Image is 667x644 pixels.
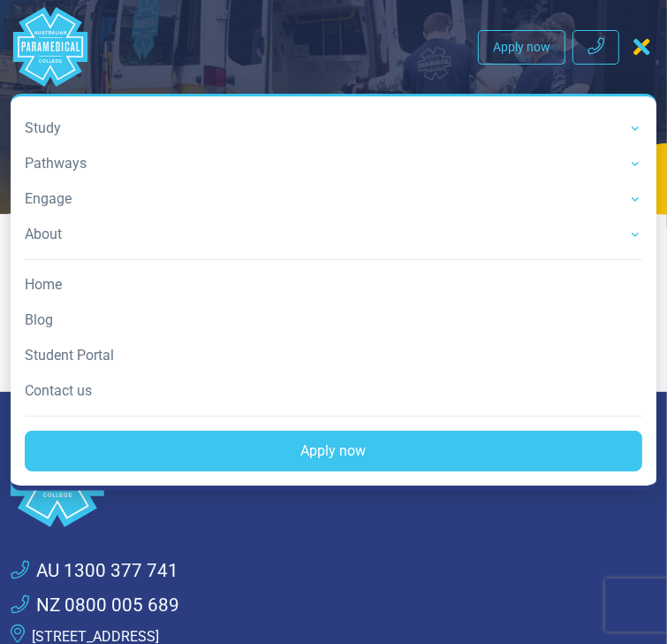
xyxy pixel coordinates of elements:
a: Apply now [25,431,642,471]
a: Home [25,267,642,303]
a: Blog [25,303,642,338]
a: About [25,217,642,252]
a: Student Portal [25,338,642,373]
a: Study [25,111,642,146]
a: Pathways [25,146,642,181]
a: Engage [25,181,642,217]
a: AU 1300 377 741 [11,557,178,585]
a: Australian Paramedical College [11,7,90,87]
button: Toggle navigation [626,31,656,63]
a: Apply now [478,30,565,65]
a: NZ 0800 005 689 [11,592,179,619]
a: Contact us [25,373,642,409]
